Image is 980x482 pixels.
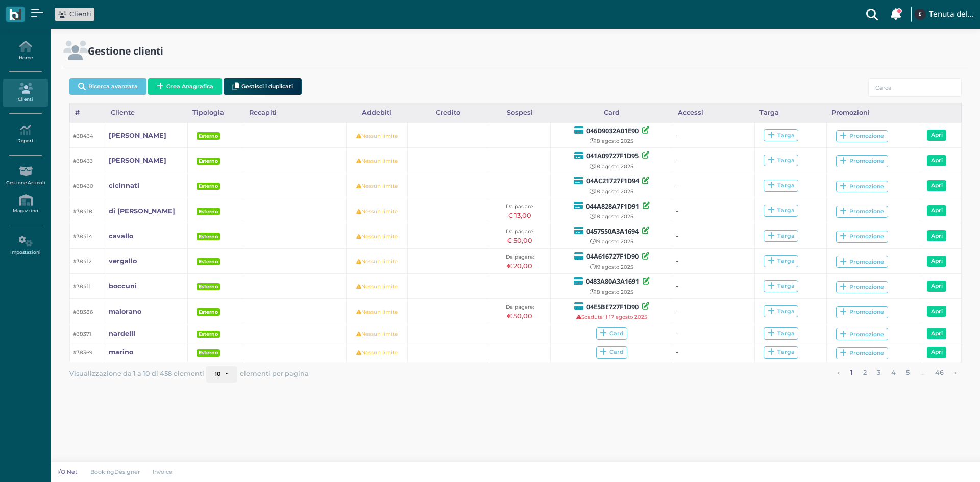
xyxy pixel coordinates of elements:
[3,232,47,260] a: Impostazioni
[827,103,922,122] div: Promozioni
[929,10,974,19] h4: Tenuta del Barco
[109,132,166,139] b: [PERSON_NAME]
[768,132,795,139] div: Targa
[586,302,639,311] b: 04E5BE727F1D90
[244,103,346,122] div: Recapiti
[913,2,974,27] a: ... Tenuta del Barco
[109,231,133,241] a: cavallo
[673,103,754,122] div: Accessi
[109,157,166,164] b: [PERSON_NAME]
[888,366,899,379] a: alla pagina 4
[673,248,754,273] td: -
[73,133,93,139] small: #38434
[69,367,204,380] span: Visualizzazione da 1 a 10 di 458 elementi
[590,289,633,295] small: 18 agosto 2025
[492,311,547,321] div: € 50,00
[673,343,754,362] td: -
[868,78,962,97] input: Cerca
[109,206,175,216] a: di [PERSON_NAME]
[489,103,550,122] div: Sospesi
[109,347,133,357] a: marino
[199,133,218,139] b: Esterno
[840,183,884,190] div: Promozione
[908,450,971,473] iframe: Help widget launcher
[768,348,795,356] div: Targa
[586,126,639,135] b: 046D9032A01E90
[835,366,843,379] a: pagina precedente
[187,103,244,122] div: Tipologia
[356,183,398,189] small: Nessun limite
[768,257,795,265] div: Targa
[199,234,218,239] b: Esterno
[356,349,398,356] small: Nessun limite
[109,328,135,338] a: nardelli
[109,308,141,315] b: maiorano
[73,349,92,356] small: #38369
[586,276,639,286] b: 0483A80A3A1691
[88,45,163,56] h2: Gestione clienti
[951,366,960,379] a: pagina successiva
[199,350,218,356] b: Esterno
[199,183,218,189] b: Esterno
[109,156,166,165] a: [PERSON_NAME]
[768,282,795,290] div: Targa
[356,158,398,164] small: Nessun limite
[673,123,754,148] td: -
[3,162,47,190] a: Gestione Articoli
[356,331,398,337] small: Nessun limite
[596,327,627,340] span: Card
[840,283,884,291] div: Promozione
[492,211,547,220] div: € 13,00
[768,308,795,315] div: Targa
[840,157,884,165] div: Promozione
[840,208,884,215] div: Promozione
[927,130,946,141] a: Apri
[109,131,166,140] a: [PERSON_NAME]
[927,347,946,358] a: Apri
[586,226,639,236] b: 0457550A3A1694
[3,79,47,107] a: Clienti
[927,256,946,267] a: Apri
[109,232,133,240] b: cavallo
[927,306,946,317] a: Apri
[590,264,633,270] small: 19 agosto 2025
[70,103,106,122] div: #
[932,366,947,379] a: alla pagina 46
[673,299,754,324] td: -
[206,366,237,383] button: 10
[596,346,627,359] span: Card
[109,282,137,290] b: boccuni
[199,259,218,264] b: Esterno
[590,188,633,195] small: 18 agosto 2025
[215,371,220,378] span: 10
[356,208,398,215] small: Nessun limite
[847,366,856,379] a: alla pagina 1
[9,9,21,20] img: logo
[927,205,946,216] a: Apri
[224,78,302,95] button: Gestisci i duplicati
[840,132,884,140] div: Promozione
[768,232,795,240] div: Targa
[840,349,884,357] div: Promozione
[874,366,884,379] a: alla pagina 3
[199,158,218,164] b: Esterno
[73,331,91,337] small: #38371
[199,284,218,289] b: Esterno
[73,258,92,265] small: #38412
[586,251,639,261] b: 04A616727F1D90
[673,198,754,223] td: -
[586,176,639,185] b: 04AC21727F1D94
[590,213,633,220] small: 18 agosto 2025
[109,182,139,189] b: cicinnati
[356,233,398,240] small: Nessun limite
[673,324,754,343] td: -
[840,233,884,240] div: Promozione
[73,158,93,164] small: #38433
[356,309,398,315] small: Nessun limite
[199,209,218,214] b: Esterno
[3,37,47,65] a: Home
[492,236,547,245] div: € 50,00
[506,203,534,210] small: Da pagare:
[69,78,146,95] button: Ricerca avanzata
[73,183,93,189] small: #38430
